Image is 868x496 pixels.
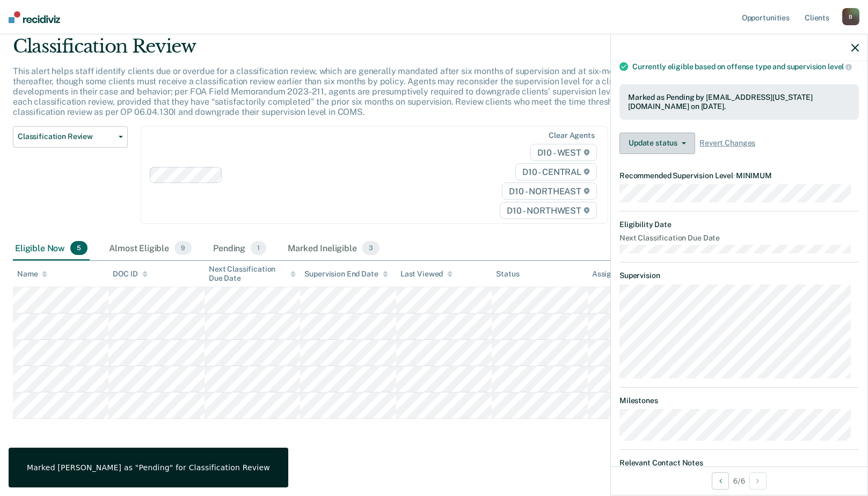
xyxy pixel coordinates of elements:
[13,66,662,118] p: This alert helps staff identify clients due or overdue for a classification review, which are gen...
[211,237,268,260] div: Pending
[113,269,147,279] div: DOC ID
[209,265,296,283] div: Next Classification Due Date
[733,171,736,180] span: •
[304,269,388,279] div: Supervision End Date
[496,269,519,279] div: Status
[619,220,859,229] dt: Eligibility Date
[70,241,87,255] span: 5
[619,396,859,405] dt: Milestones
[18,132,114,141] span: Classification Review
[251,241,266,255] span: 1
[592,269,643,279] div: Assigned to
[515,163,597,180] span: D10 - CENTRAL
[174,241,192,255] span: 9
[628,93,850,111] div: Marked as Pending by [EMAIL_ADDRESS][US_STATE][DOMAIN_NAME] on [DATE].
[13,35,664,66] div: Classification Review
[500,202,596,219] span: D10 - NORTHWEST
[712,472,729,490] button: Previous Opportunity
[749,472,767,490] button: Next Opportunity
[530,144,597,161] span: D10 - WEST
[549,131,594,140] div: Clear agents
[619,171,859,180] dt: Recommended Supervision Level MINIMUM
[362,241,380,255] span: 3
[632,62,859,71] div: Currently eligible based on offense type and supervision
[828,62,852,71] span: level
[13,237,90,260] div: Eligible Now
[502,183,596,200] span: D10 - NORTHEAST
[17,269,47,279] div: Name
[9,11,60,23] img: Recidiviz
[286,237,382,260] div: Marked Ineligible
[400,269,453,279] div: Last Viewed
[27,463,270,472] div: Marked [PERSON_NAME] as "Pending" for Classification Review
[611,466,867,495] div: 6 / 6
[619,234,859,243] dt: Next Classification Due Date
[619,271,859,280] dt: Supervision
[619,458,859,468] dt: Relevant Contact Notes
[619,133,695,154] button: Update status
[699,138,755,148] span: Revert Changes
[842,8,859,25] div: B
[107,237,194,260] div: Almost Eligible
